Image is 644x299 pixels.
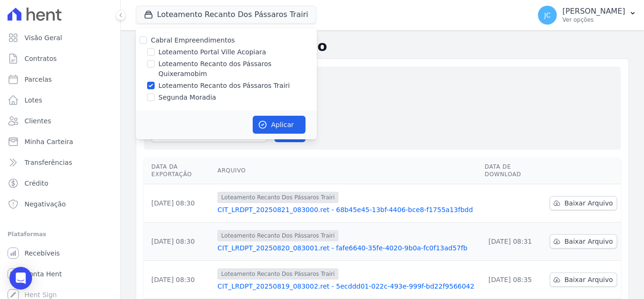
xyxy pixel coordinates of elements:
[550,234,617,248] a: Baixar Arquivo
[544,12,551,18] span: JC
[4,91,116,110] a: Lotes
[564,275,613,284] span: Baixar Arquivo
[217,243,477,253] a: CIT_LRDPT_20250820_083001.ret - fafe6640-35fe-4020-9b0a-fc0f13ad57fb
[550,273,617,287] a: Baixar Arquivo
[25,95,42,105] span: Lotes
[217,192,339,203] span: Loteamento Recanto Dos Pássaros Trairi
[151,36,235,44] label: Cabral Empreendimentos
[217,230,339,241] span: Loteamento Recanto Dos Pássaros Trairi
[481,157,546,184] th: Data de Download
[144,157,214,184] th: Data da Exportação
[158,81,290,91] label: Loteamento Recanto dos Pássaros Trairi
[158,93,216,103] label: Segunda Moradia
[4,28,116,47] a: Visão Geral
[25,269,62,279] span: Conta Hent
[4,111,116,130] a: Clientes
[158,47,266,57] label: Loteamento Portal Ville Acopiara
[4,153,116,172] a: Transferências
[4,70,116,89] a: Parcelas
[25,33,62,43] span: Visão Geral
[136,6,316,24] button: Loteamento Recanto Dos Pássaros Trairi
[25,199,66,209] span: Negativação
[4,132,116,151] a: Minha Carteira
[25,137,73,146] span: Minha Carteira
[217,205,477,214] a: CIT_LRDPT_20250821_083000.ret - 68b45e45-13bf-4406-bce8-f1755a13fbdd
[214,157,481,184] th: Arquivo
[562,16,625,24] p: Ver opções
[144,222,214,261] td: [DATE] 08:30
[25,158,72,167] span: Transferências
[481,261,546,299] td: [DATE] 08:35
[550,196,617,210] a: Baixar Arquivo
[25,75,52,84] span: Parcelas
[8,229,113,240] div: Plataformas
[4,195,116,214] a: Negativação
[25,54,57,63] span: Contratos
[562,7,625,16] p: [PERSON_NAME]
[253,116,305,134] button: Aplicar
[530,2,644,28] button: JC [PERSON_NAME] Ver opções
[4,265,116,283] a: Conta Hent
[481,222,546,261] td: [DATE] 08:31
[4,244,116,263] a: Recebíveis
[9,267,32,290] div: Open Intercom Messenger
[217,268,339,280] span: Loteamento Recanto Dos Pássaros Trairi
[144,261,214,299] td: [DATE] 08:30
[4,174,116,193] a: Crédito
[144,184,214,222] td: [DATE] 08:30
[25,179,49,188] span: Crédito
[25,116,51,126] span: Clientes
[564,237,613,246] span: Baixar Arquivo
[158,59,317,79] label: Loteamento Recanto dos Pássaros Quixeramobim
[25,248,60,258] span: Recebíveis
[4,49,116,68] a: Contratos
[564,198,613,208] span: Baixar Arquivo
[217,282,477,291] a: CIT_LRDPT_20250819_083002.ret - 5ecddd01-022c-493e-999f-bd22f9566042
[136,38,629,55] h2: Exportações de Retorno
